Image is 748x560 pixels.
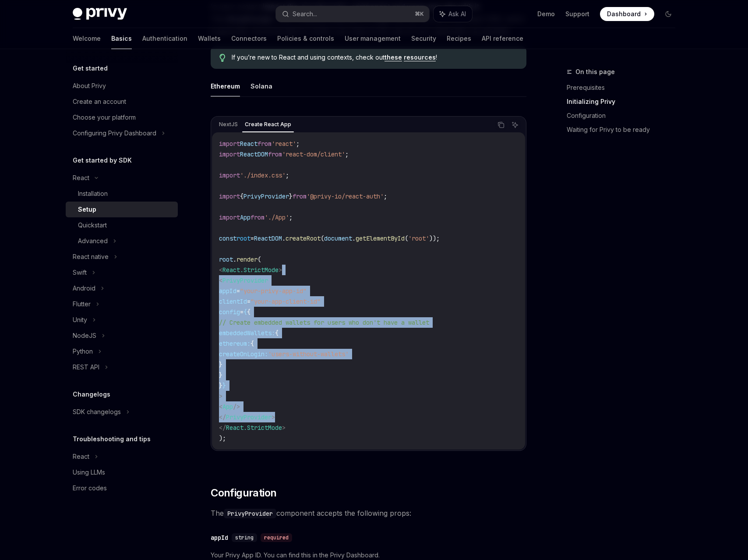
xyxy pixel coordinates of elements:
[73,283,95,294] div: Android
[258,255,261,263] span: (
[233,255,236,263] span: .
[66,94,178,110] a: Create an account
[73,389,110,400] h5: Changelogs
[219,276,222,284] span: <
[429,234,440,242] span: ));
[78,204,96,215] div: Setup
[495,119,507,131] button: Copy the contents from the code block
[307,192,384,200] span: '@privy-io/react-auth'
[482,28,523,49] a: API reference
[275,329,279,337] span: {
[405,234,408,242] span: (
[219,392,222,400] span: >
[242,119,294,130] div: Create React App
[66,110,178,125] a: Choose your platform
[289,213,293,221] span: ;
[575,67,615,77] span: On this page
[537,10,555,18] a: Demo
[66,186,178,202] a: Installation
[258,140,272,148] span: from
[219,192,240,200] span: import
[251,234,254,242] span: =
[222,266,279,274] span: React.StrictMode
[567,123,682,137] a: Waiting for Privy to be ready
[219,361,222,369] span: }
[415,11,424,18] span: ⌘ K
[219,54,226,62] svg: Tip
[385,53,402,61] a: these
[565,10,589,18] a: Support
[607,10,641,18] span: Dashboard
[73,483,107,493] div: Error codes
[224,509,276,518] code: PrivyProvider
[345,150,349,158] span: ;
[73,267,87,278] div: Swift
[324,234,352,242] span: document
[240,140,258,148] span: React
[73,451,89,462] div: React
[277,28,334,49] a: Policies & controls
[219,255,233,263] span: root
[286,171,289,179] span: ;
[251,213,265,221] span: from
[240,192,243,200] span: {
[268,350,349,358] span: 'users-without-wallets'
[66,78,178,94] a: About Privy
[73,315,87,325] div: Unity
[73,155,132,166] h5: Get started by SDK
[254,234,282,242] span: ReactDOM
[434,6,472,22] button: Ask AI
[345,28,401,49] a: User management
[226,424,282,432] span: React.StrictMode
[222,276,268,284] span: PrivyProvider
[222,382,226,390] span: }
[78,236,108,246] div: Advanced
[240,171,286,179] span: './index.css'
[231,28,267,49] a: Connectors
[73,407,121,417] div: SDK changelogs
[235,534,254,541] span: string
[73,346,93,357] div: Python
[240,150,268,158] span: ReactDOM
[73,8,127,20] img: dark logo
[411,28,436,49] a: Security
[282,234,286,242] span: .
[286,234,321,242] span: createRoot
[219,413,226,421] span: </
[73,330,96,341] div: NodeJS
[404,53,436,61] a: resources
[272,413,275,421] span: >
[293,192,307,200] span: from
[243,308,247,316] span: {
[240,287,307,295] span: "your-privy-app-id"
[73,467,105,478] div: Using LLMs
[356,234,405,242] span: getElementById
[73,112,136,123] div: Choose your platform
[219,329,275,337] span: embeddedWallets:
[265,213,289,221] span: './App'
[216,119,240,130] div: NextJS
[219,298,247,305] span: clientId
[268,150,282,158] span: from
[219,266,222,274] span: <
[73,362,99,372] div: REST API
[251,76,272,96] button: Solana
[73,173,89,183] div: React
[272,140,296,148] span: 'react'
[226,413,272,421] span: PrivyProvider
[293,9,317,19] div: Search...
[219,371,222,379] span: }
[233,403,240,411] span: />
[78,220,107,230] div: Quickstart
[66,217,178,233] a: Quickstart
[73,128,156,138] div: Configuring Privy Dashboard
[219,287,236,295] span: appId
[600,7,654,21] a: Dashboard
[66,480,178,496] a: Error codes
[73,28,101,49] a: Welcome
[251,298,321,305] span: "your-app-client-id"
[321,234,324,242] span: (
[211,486,276,500] span: Configuration
[448,10,466,18] span: Ask AI
[289,192,293,200] span: }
